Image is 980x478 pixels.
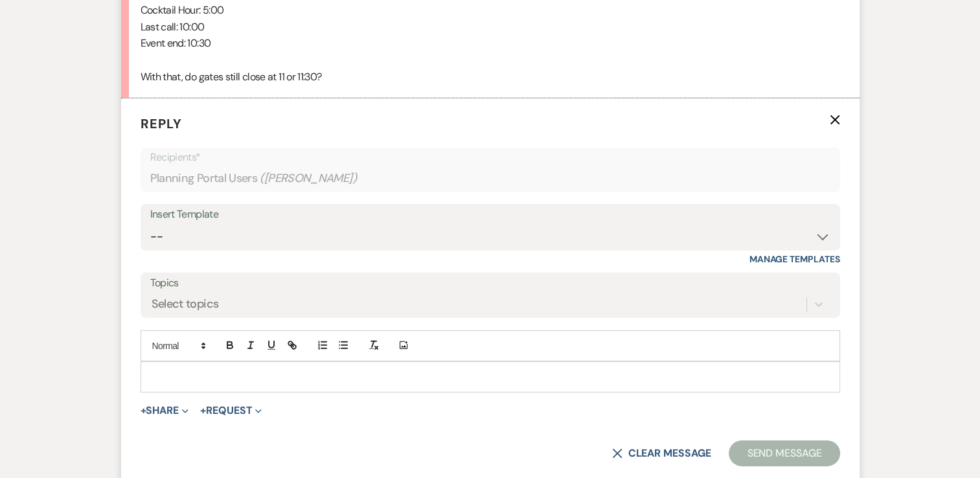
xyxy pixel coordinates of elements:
[141,19,840,36] p: Last call: 10:00
[150,149,830,166] p: Recipients*
[200,405,206,416] span: +
[749,253,840,265] a: Manage Templates
[141,69,840,85] p: With that, do gates still close at 11 or 11:30?
[141,405,189,416] button: Share
[141,35,840,52] p: Event end: 10:30
[200,405,262,416] button: Request
[150,205,830,224] div: Insert Template
[260,170,357,187] span: ( [PERSON_NAME] )
[150,166,830,191] div: Planning Portal Users
[141,2,840,19] p: Cocktail Hour: 5:00
[612,448,711,459] button: Clear message
[729,440,839,466] button: Send Message
[152,296,219,313] div: Select topics
[150,274,830,293] label: Topics
[141,405,146,416] span: +
[141,115,182,132] span: Reply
